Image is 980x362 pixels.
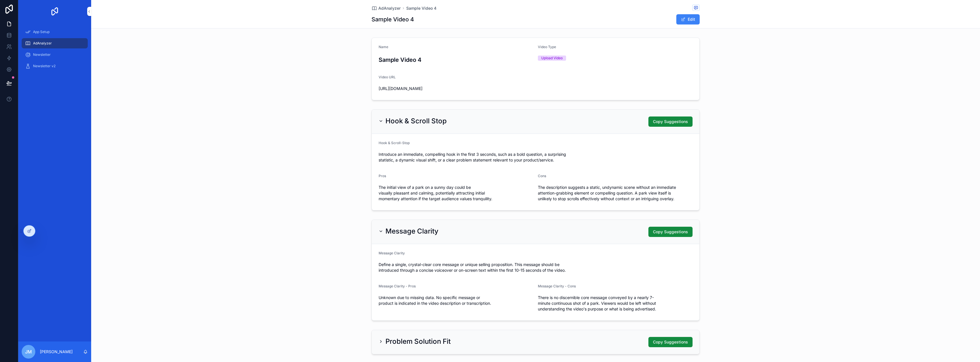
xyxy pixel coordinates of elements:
span: App Setup [33,30,50,34]
div: scrollable content [18,23,91,79]
button: Edit [676,14,700,24]
span: Newsletter [33,52,51,57]
div: Upload Video [541,56,563,61]
span: There is no discernible core message conveyed by a nearly 7-minute continuous shot of a park. Vie... [538,295,693,312]
span: The initial view of a park on a sunny day could be visually pleasant and calming, potentially att... [379,185,533,202]
h3: Sample Video 4 [379,56,533,64]
span: Hook & Scroll-Stop [379,141,410,145]
span: Newsletter v2 [33,64,56,68]
span: AdAnalyzer [378,5,401,11]
a: AdAnalyzer [371,5,401,11]
p: [PERSON_NAME] [40,349,73,355]
span: [URL][DOMAIN_NAME] [379,86,533,91]
a: Sample Video 4 [406,5,436,11]
h2: Message Clarity [385,227,438,236]
span: Pros [379,174,386,178]
h2: Problem Solution Fit [385,337,451,346]
span: AdAnalyzer [33,41,52,46]
span: Unknown due to missing data. No specific message or product is indicated in the video description... [379,295,533,306]
span: Video Type [538,45,556,49]
span: Copy Suggestions [653,119,688,124]
span: Copy Suggestions [653,229,688,235]
a: Newsletter v2 [22,61,88,71]
span: Copy Suggestions [653,339,688,345]
span: Define a single, crystal-clear core message or unique selling proposition. This message should be... [379,262,693,273]
span: Message Clarity - Cons [538,284,576,288]
button: Copy Suggestions [648,227,693,237]
span: Message Clarity - Pros [379,284,416,288]
img: App logo [50,7,59,16]
span: The description suggests a static, undynamic scene without an immediate attention-grabbing elemen... [538,185,693,202]
a: Newsletter [22,50,88,60]
h1: Sample Video 4 [371,15,414,23]
button: Copy Suggestions [648,116,693,127]
a: App Setup [22,27,88,37]
button: Copy Suggestions [648,337,693,347]
a: AdAnalyzer [22,38,88,48]
span: Video URL [379,75,396,79]
span: Name [379,45,388,49]
span: JM [25,348,32,355]
span: Introduce an immediate, compelling hook in the first 3 seconds, such as a bold question, a surpri... [379,152,693,163]
h2: Hook & Scroll Stop [385,116,447,126]
span: Message Clarity [379,251,405,255]
span: Cons [538,174,546,178]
